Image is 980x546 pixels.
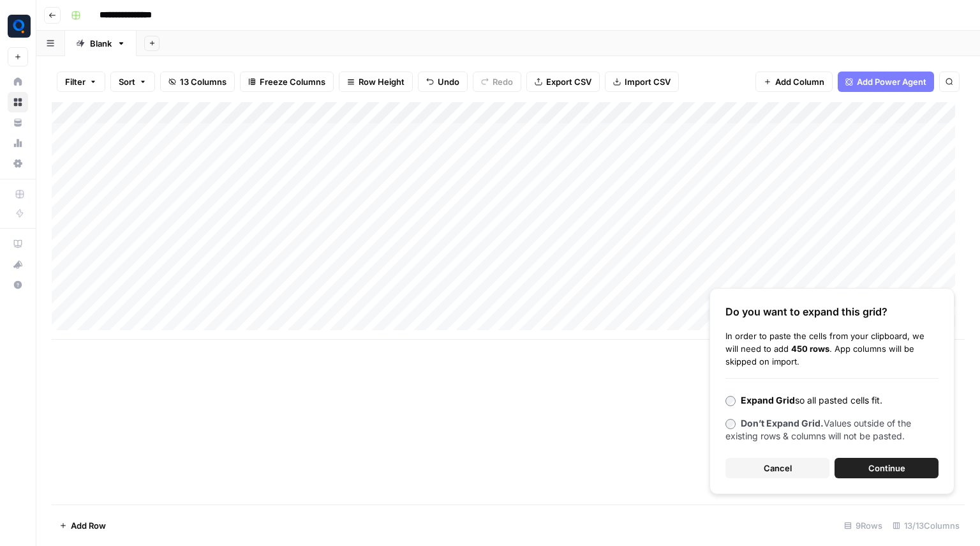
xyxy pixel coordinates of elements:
span: Add Power Agent [857,75,926,88]
span: so all pasted cells fit. [741,395,882,406]
span: Add Column [775,75,824,88]
span: Add Row [71,519,106,532]
a: Home [8,72,28,92]
span: 13 Columns [180,75,226,88]
button: Add Column [755,72,833,92]
div: 9 Rows [839,515,887,536]
button: Sort [110,72,155,92]
div: What's new? [8,255,27,274]
button: Cancel [725,458,829,478]
a: Settings [8,153,28,174]
input: Expand Gridso all pasted cells fit. [725,396,736,406]
button: Freeze Columns [240,72,334,92]
span: Export CSV [546,75,591,88]
button: Continue [835,458,939,478]
span: Undo [438,75,459,88]
b: 450 rows [791,344,829,354]
span: Sort [119,75,135,88]
div: 13/13 Columns [887,515,965,536]
a: Your Data [8,112,28,133]
button: Import CSV [605,72,679,92]
b: Don’t Expand Grid. [741,418,824,428]
a: Browse [8,92,28,112]
a: Usage [8,133,28,153]
button: Redo [473,72,521,92]
div: Blank [90,37,112,50]
a: AirOps Academy [8,234,28,254]
button: Help + Support [8,275,28,295]
button: Row Height [339,72,413,92]
span: Values outside of the existing rows & columns will not be pasted. [725,418,911,441]
button: Workspace: Qubit - SEO [8,10,28,42]
span: Import CSV [625,75,671,88]
button: What's new? [8,254,28,275]
button: Add Power Agent [838,72,934,92]
a: Blank [65,31,137,56]
span: Filter [65,75,85,88]
button: Filter [57,72,105,92]
button: Add Row [52,515,114,536]
span: Freeze Columns [260,75,325,88]
img: Qubit - SEO Logo [8,15,31,38]
input: Don’t Expand Grid.Values outside of the existing rows & columns will not be pasted. [725,419,736,429]
b: Expand Grid [741,395,795,406]
span: Cancel [764,462,792,474]
button: Export CSV [526,72,600,92]
span: Redo [493,75,513,88]
button: Undo [418,72,468,92]
button: 13 Columns [160,72,235,92]
div: In order to paste the cells from your clipboard, we will need to add . App columns will be skippe... [725,330,939,368]
span: Row Height [359,75,405,88]
span: Continue [868,462,905,474]
div: Do you want to expand this grid? [725,304,939,319]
